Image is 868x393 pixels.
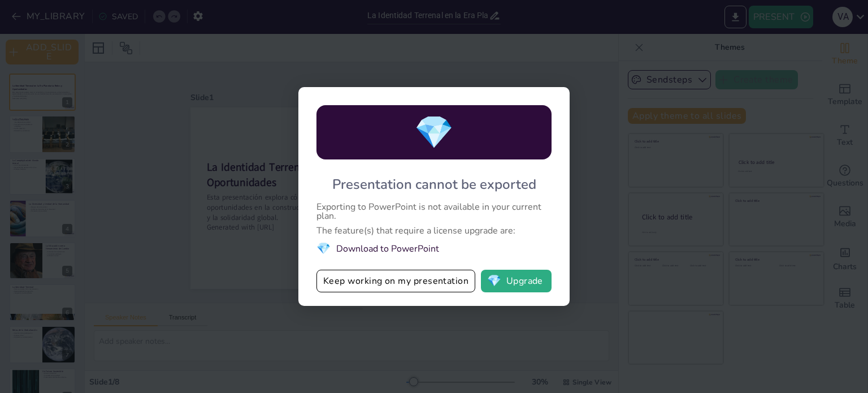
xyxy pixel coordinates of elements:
li: Download to PowerPoint [316,241,552,256]
span: diamond [316,241,331,256]
div: Presentation cannot be exported [332,175,536,193]
div: Exporting to PowerPoint is not available in your current plan. [316,202,552,221]
span: diamond [487,275,501,287]
span: diamond [414,111,454,154]
button: diamondUpgrade [481,270,552,292]
button: Keep working on my presentation [316,270,475,292]
div: The feature(s) that require a license upgrade are: [316,226,552,235]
